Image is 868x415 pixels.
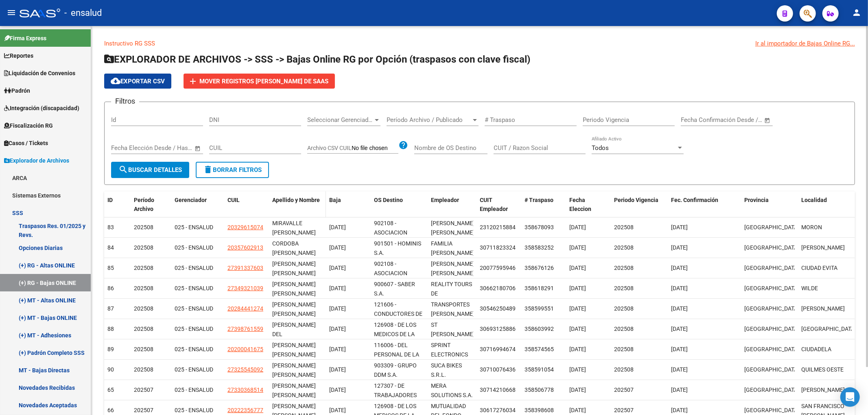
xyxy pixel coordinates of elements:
span: [DATE] [569,244,586,251]
mat-icon: menu [7,8,16,17]
span: [GEOGRAPHIC_DATA] [744,366,799,373]
div: [DATE] [329,365,367,374]
datatable-header-cell: Provincia [741,191,798,218]
span: Todos [592,144,609,152]
datatable-header-cell: Fecha Eleccion [566,191,611,218]
datatable-header-cell: # Traspaso [521,191,566,218]
div: [DATE] [329,284,367,293]
input: Archivo CSV CUIL [352,145,398,152]
span: Provincia [744,197,769,203]
div: [DATE] [329,345,367,354]
span: Seleccionar Gerenciador [307,116,373,124]
span: 358678093 [525,224,554,230]
span: 358618291 [525,285,554,291]
span: 20200041675 [227,346,263,352]
span: 20077595946 [480,265,516,271]
span: 900607 - SABER S.A. [374,281,415,297]
span: Borrar Filtros [203,166,262,174]
span: 025 - ENSALUD [175,285,213,291]
span: [PERSON_NAME] [PERSON_NAME] [272,342,316,358]
span: 358603992 [525,326,554,332]
span: 358398608 [525,407,554,413]
span: 20329615074 [227,224,263,230]
button: Buscar Detalles [111,162,189,178]
span: Empleador [431,197,459,203]
span: CUIT Empleador [480,197,508,213]
span: [DATE] [671,265,688,271]
span: [DATE] [569,346,586,352]
span: 358591054 [525,366,554,373]
datatable-header-cell: Empleador [428,191,477,218]
span: 025 - ENSALUD [175,305,213,312]
span: 202508 [134,224,153,230]
datatable-header-cell: Fec. Confirmación [668,191,741,218]
span: 901501 - HOMINIS S.A. [374,240,421,256]
span: 025 - ENSALUD [175,326,213,332]
span: OS Destino [374,197,403,203]
span: 025 - ENSALUD [175,224,213,230]
span: Periodo Vigencia [614,197,658,203]
span: Liquidación de Convenios [4,69,75,78]
span: 202508 [614,285,634,291]
div: MERA SOLUTIONS S.A. [431,381,473,400]
span: 20357602913 [227,244,263,251]
span: [GEOGRAPHIC_DATA] [744,346,799,352]
span: Explorador de Archivos [4,156,69,165]
span: 85 [107,265,114,271]
span: MIRAVALLE [PERSON_NAME] [272,220,316,236]
span: 66 [107,407,114,413]
span: Gerenciador [175,197,207,203]
span: EXPLORADOR DE ARCHIVOS -> SSS -> Bajas Online RG por Opción (traspasos con clave fiscal) [104,54,530,65]
span: [DATE] [671,326,688,332]
button: Exportar CSV [104,74,171,89]
span: 202508 [614,244,634,251]
datatable-header-cell: CUIT Empleador [477,191,521,218]
div: Ir al importador de Bajas Online RG... [755,39,855,48]
span: [DATE] [671,224,688,230]
span: Período Archivo / Publicado [387,116,471,124]
span: 202508 [614,366,634,373]
span: [GEOGRAPHIC_DATA] [744,387,799,393]
span: 88 [107,326,114,332]
span: QUILMES OESTE [801,366,844,373]
span: 358676126 [525,265,554,271]
span: 86 [107,285,114,291]
div: [DATE] [329,304,367,313]
span: [DATE] [671,366,688,373]
span: [PERSON_NAME] [PERSON_NAME] [272,362,316,378]
span: Reportes [4,51,33,60]
span: [DATE] [671,285,688,291]
span: [DATE] [569,387,586,393]
span: MORON [801,224,822,230]
span: 202508 [134,244,153,251]
span: 30693125886 [480,326,516,332]
datatable-header-cell: Baja [326,191,371,218]
span: Buscar Detalles [118,166,182,174]
mat-icon: add [188,76,198,86]
span: 025 - ENSALUD [175,387,213,393]
mat-icon: person [852,8,861,17]
span: 20222356777 [227,407,263,413]
span: 358583252 [525,244,554,251]
span: 27349321039 [227,285,263,291]
span: [PERSON_NAME] [PERSON_NAME] [272,281,316,297]
span: 202508 [614,305,634,312]
span: [DATE] [569,285,586,291]
span: [GEOGRAPHIC_DATA] [801,326,856,332]
span: 025 - ENSALUD [175,244,213,251]
span: [PERSON_NAME] DEL [PERSON_NAME] [272,322,316,347]
div: [DATE] [329,406,367,415]
span: 30617276034 [480,407,516,413]
span: 202508 [134,366,153,373]
span: 30662180706 [480,285,516,291]
span: 84 [107,244,114,251]
span: Período Archivo [134,197,154,213]
span: [DATE] [671,244,688,251]
span: 202507 [614,387,634,393]
span: CORDOBA [PERSON_NAME] [272,240,316,256]
span: 126908 - DE LOS MEDICOS DE LA CIUDAD DE [GEOGRAPHIC_DATA] [374,322,429,356]
span: [DATE] [671,346,688,352]
span: 20284441274 [227,305,263,312]
span: [DATE] [569,265,586,271]
span: [PERSON_NAME] [801,387,845,393]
